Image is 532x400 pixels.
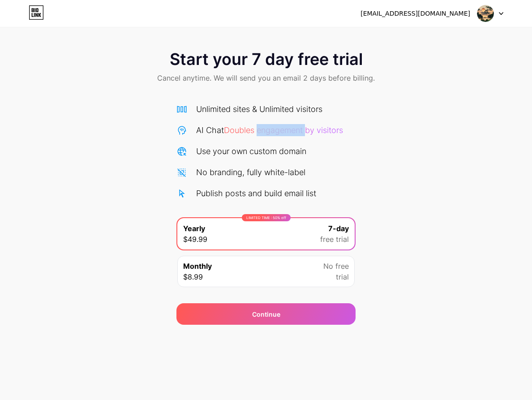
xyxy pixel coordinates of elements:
[328,223,349,234] span: 7-day
[183,223,205,234] span: Yearly
[196,124,343,136] div: AI Chat
[196,166,305,178] div: No branding, fully white-label
[477,5,494,22] img: vipkribo
[157,73,375,83] span: Cancel anytime. We will send you an email 2 days before billing.
[183,261,212,271] span: Monthly
[336,271,349,282] span: trial
[224,125,343,135] span: Doubles engagement by visitors
[170,50,363,68] span: Start your 7 day free trial
[360,9,470,18] div: [EMAIL_ADDRESS][DOMAIN_NAME]
[196,103,322,115] div: Unlimited sites & Unlimited visitors
[183,234,207,245] span: $49.99
[242,214,291,221] div: LIMITED TIME : 50% off
[252,310,280,319] div: Continue
[323,261,349,271] span: No free
[183,271,203,282] span: $8.99
[320,234,349,245] span: free trial
[196,187,316,199] div: Publish posts and build email list
[196,145,306,157] div: Use your own custom domain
